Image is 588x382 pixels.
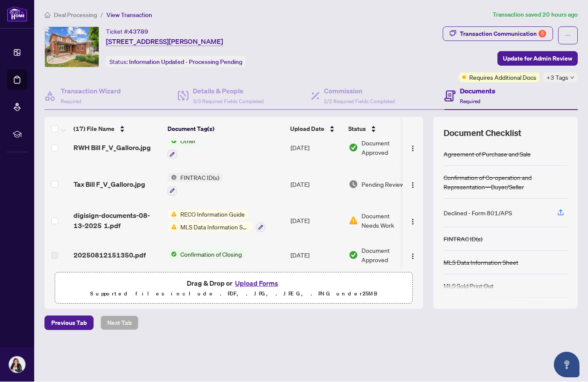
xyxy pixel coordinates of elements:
[168,250,245,259] button: Status IconConfirmation of Closing
[168,223,177,232] img: Status Icon
[177,173,223,182] span: FINTRAC ID(s)
[106,56,246,68] div: Status:
[362,211,406,230] span: Document Needs Work
[232,278,281,289] button: Upload Forms
[7,6,27,22] img: logo
[60,289,407,299] p: Supported files include .PDF, .JPG, .JPEG, .PNG under 25 MB
[187,278,281,289] span: Drag & Drop or
[100,316,138,330] button: Next Tab
[44,316,94,330] button: Previous Tab
[444,281,494,291] div: MLS Sold Print Out
[444,234,482,244] div: FINTRAC ID(s)
[538,30,546,38] div: 5
[409,182,416,189] img: Logo
[177,136,199,146] span: Other
[73,211,161,231] span: digisign-documents-08-13-2025 1.pdf
[349,180,358,189] img: Document Status
[349,251,358,260] img: Document Status
[443,27,553,41] button: Transaction Communication5
[406,214,420,228] button: Logo
[444,173,567,192] div: Confirmation of Co-operation and Representation—Buyer/Seller
[287,117,345,141] th: Upload Date
[348,124,366,134] span: Status
[73,143,151,153] span: RWH Bill F_V_Galloro.jpg
[547,73,568,83] span: +3 Tags
[406,178,420,191] button: Logo
[460,98,480,105] span: Required
[168,250,177,259] img: Status Icon
[565,33,571,39] span: ellipsis
[9,357,25,373] img: Profile Icon
[287,239,345,272] td: [DATE]
[61,98,81,105] span: Required
[345,117,417,141] th: Status
[497,52,578,66] button: Update for Admin Review
[460,27,546,41] div: Transaction Communication
[554,352,579,378] button: Open asap
[324,86,395,96] h4: Commission
[44,12,50,18] span: home
[45,27,99,67] img: IMG-N12277266_1.jpg
[444,150,531,159] div: Agreement of Purchase and Sale
[73,250,146,260] span: 20250812151350.pdf
[409,145,416,152] img: Logo
[444,127,521,139] span: Document Checklist
[168,136,177,146] img: Status Icon
[409,253,416,260] img: Logo
[106,27,148,37] div: Ticket #:
[409,219,416,226] img: Logo
[362,180,404,189] span: Pending Review
[168,173,223,196] button: Status IconFINTRAC ID(s)
[73,124,115,134] span: (17) File Name
[129,58,242,66] span: Information Updated - Processing Pending
[106,12,152,19] span: View Transaction
[61,86,121,96] h4: Transaction Wizard
[168,173,177,182] img: Status Icon
[129,28,148,36] span: 43789
[349,216,358,226] img: Document Status
[54,12,97,19] span: Deal Processing
[177,250,245,259] span: Confirmation of Closing
[349,143,358,153] img: Document Status
[469,73,536,82] span: Requires Additional Docs
[177,223,253,232] span: MLS Data Information Sheet
[406,249,420,262] button: Logo
[503,52,572,66] span: Update for Admin Review
[362,139,415,157] span: Document Approved
[287,130,345,166] td: [DATE]
[73,179,145,190] span: Tax Bill F_V_Galloro.jpg
[324,98,395,105] span: 2/2 Required Fields Completed
[100,10,103,20] li: /
[70,117,164,141] th: (17) File Name
[55,273,412,304] span: Drag & Drop orUpload FormsSupported files include .PDF, .JPG, .JPEG, .PNG under25MB
[193,98,264,105] span: 3/3 Required Fields Completed
[493,10,578,20] article: Transaction saved 20 hours ago
[362,246,415,265] span: Document Approved
[168,210,177,219] img: Status Icon
[168,210,265,233] button: Status IconRECO Information GuideStatus IconMLS Data Information Sheet
[460,86,495,96] h4: Documents
[164,117,287,141] th: Document Tag(s)
[406,141,420,155] button: Logo
[444,258,518,267] div: MLS Data Information Sheet
[287,166,345,203] td: [DATE]
[51,316,87,330] span: Previous Tab
[290,124,324,134] span: Upload Date
[168,136,199,159] button: Status IconOther
[193,86,264,96] h4: Details & People
[570,76,574,80] span: down
[287,203,345,240] td: [DATE]
[177,210,248,219] span: RECO Information Guide
[444,208,512,218] div: Declined - Form 801/APS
